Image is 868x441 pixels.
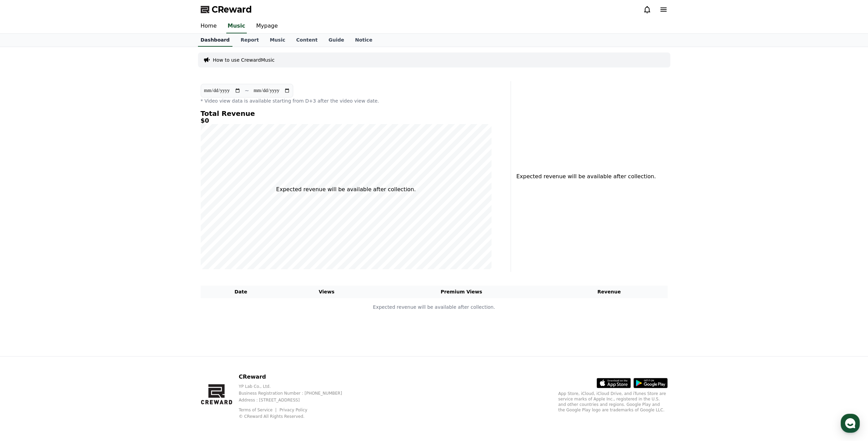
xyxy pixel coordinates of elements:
[101,226,118,232] span: Settings
[245,87,249,95] p: ~
[251,19,283,33] a: Mypage
[264,34,290,47] a: Music
[239,414,353,419] p: © CReward All Rights Reserved.
[88,216,131,233] a: Settings
[198,34,232,47] a: Dashboard
[281,286,372,298] th: Views
[280,408,308,412] a: Privacy Policy
[558,391,668,413] p: App Store, iCloud, iCloud Drive, and iTunes Store are service marks of Apple Inc., registered in ...
[516,172,652,181] p: Expected revenue will be available after collection.
[201,110,492,117] h4: Total Revenue
[276,185,416,194] p: Expected revenue will be available after collection.
[45,216,88,233] a: Messages
[17,226,29,232] span: Home
[2,216,45,233] a: Home
[235,34,265,47] a: Report
[201,117,492,124] h5: $0
[57,227,77,232] span: Messages
[239,397,353,403] p: Address : [STREET_ADDRESS]
[212,4,252,15] span: CReward
[551,286,668,298] th: Revenue
[291,34,323,47] a: Content
[195,19,222,33] a: Home
[323,34,350,47] a: Guide
[239,408,278,412] a: Terms of Service
[201,286,281,298] th: Date
[239,391,353,396] p: Business Registration Number : [PHONE_NUMBER]
[239,384,353,389] p: YP Lab Co., Ltd.
[201,304,667,311] p: Expected revenue will be available after collection.
[226,19,247,33] a: Music
[239,373,353,381] p: CReward
[213,57,275,63] a: How to use CrewardMusic
[201,4,252,15] a: CReward
[372,286,551,298] th: Premium Views
[350,34,378,47] a: Notice
[201,97,492,104] p: * Video view data is available starting from D+3 after the video view date.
